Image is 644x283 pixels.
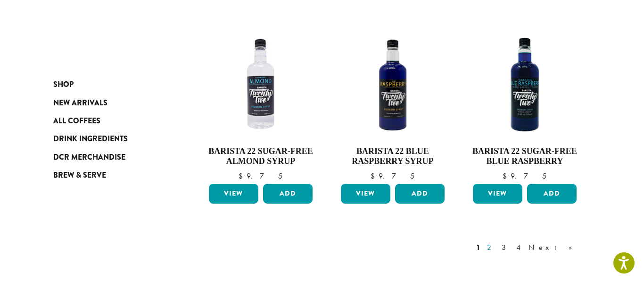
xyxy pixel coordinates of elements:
img: B22-SF-ALMOND-300x300.png [206,30,315,139]
a: Barista 22 Sugar-Free Almond Syrup $9.75 [206,30,315,180]
button: Add [527,184,577,204]
bdi: 9.75 [371,171,414,181]
a: View [473,184,522,204]
bdi: 9.75 [239,171,282,181]
a: Barista 22 Blue Raspberry Syrup $9.75 [339,30,447,180]
span: Shop [53,79,74,91]
a: 1 [474,242,482,253]
a: Brew & Serve [53,166,166,184]
a: 4 [514,242,524,253]
a: 2 [485,242,497,253]
span: Drink Ingredients [53,133,128,145]
img: SF-BLUE-RASPBERRY-e1715970249262.png [471,30,579,139]
a: 3 [500,242,512,253]
span: New Arrivals [53,97,107,109]
a: Drink Ingredients [53,130,166,148]
img: B22-Blue-Raspberry-1200x-300x300.png [339,30,447,139]
h4: Barista 22 Sugar-Free Blue Raspberry [471,146,579,167]
span: All Coffees [53,115,100,127]
a: New Arrivals [53,94,166,111]
span: DCR Merchandise [53,152,125,163]
button: Add [263,184,313,204]
span: $ [371,171,379,181]
button: Add [395,184,445,204]
bdi: 9.75 [503,171,546,181]
a: Shop [53,76,166,94]
h4: Barista 22 Blue Raspberry Syrup [339,146,447,167]
span: $ [503,171,511,181]
a: DCR Merchandise [53,148,166,166]
a: All Coffees [53,112,166,130]
span: Brew & Serve [53,170,106,181]
a: Next » [527,242,581,253]
h4: Barista 22 Sugar-Free Almond Syrup [206,146,315,167]
a: Barista 22 Sugar-Free Blue Raspberry $9.75 [471,30,579,180]
a: View [341,184,390,204]
span: $ [239,171,247,181]
a: View [209,184,258,204]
